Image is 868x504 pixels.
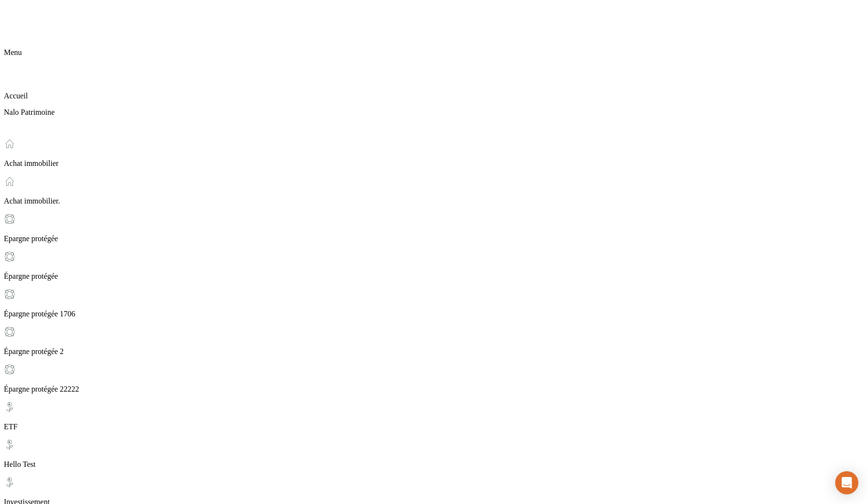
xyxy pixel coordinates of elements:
div: Epargne protégée [4,213,864,243]
p: Achat immobilier [4,159,864,168]
div: Achat immobilier [4,138,864,168]
span: Menu [4,48,22,56]
p: Épargne protégée 22222 [4,385,864,394]
div: Épargne protégée 22222 [4,364,864,394]
div: Open Intercom Messenger [835,471,858,494]
p: Hello Test [4,460,864,469]
p: Épargne protégée [4,272,864,281]
p: Épargne protégée 2 [4,347,864,356]
p: Épargne protégée 1706 [4,310,864,318]
p: Epargne protégée [4,234,864,243]
div: Accueil [4,70,864,100]
div: Achat immobilier. [4,176,864,205]
div: ETF [4,401,864,431]
div: Épargne protégée 1706 [4,288,864,318]
div: Hello Test [4,439,864,469]
p: Achat immobilier. [4,197,864,205]
p: ETF [4,422,864,431]
div: Épargne protégée 2 [4,326,864,356]
p: Accueil [4,92,864,100]
div: Épargne protégée [4,251,864,281]
p: Nalo Patrimoine [4,108,864,117]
